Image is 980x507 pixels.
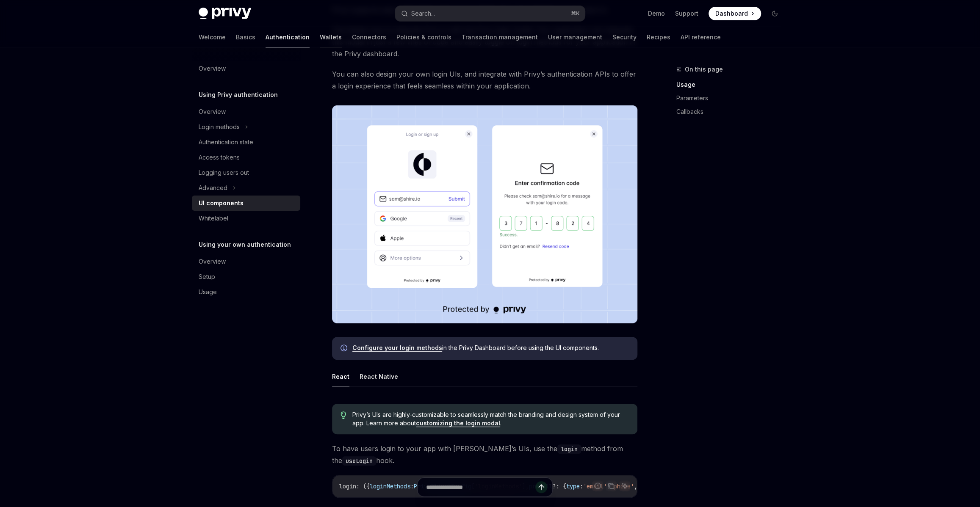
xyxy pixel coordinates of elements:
a: Transaction management [462,27,538,47]
div: Whitelabel [199,213,228,223]
div: Overview [199,107,226,117]
span: To have users login to your app with [PERSON_NAME]’s UIs, use the method from the hook. [332,443,637,466]
a: Authentication [266,27,310,47]
a: Parameters [676,91,788,105]
div: Authentication state [199,137,253,147]
button: React [332,366,349,386]
div: Usage [199,287,217,297]
a: Connectors [352,27,386,47]
a: customizing the login modal [416,419,500,427]
div: Search... [411,8,435,19]
a: Wallets [320,27,342,47]
a: User management [548,27,602,47]
div: Access tokens [199,152,240,163]
span: in the Privy Dashboard before using the UI components. [352,344,629,352]
div: Advanced [199,183,227,193]
button: Toggle dark mode [768,7,781,20]
div: Setup [199,272,215,282]
a: Callbacks [676,105,788,118]
a: Access tokens [192,150,300,165]
a: Whitelabel [192,211,300,226]
a: Dashboard [709,7,761,20]
div: Overview [199,256,226,267]
span: ⌘ K [571,10,580,17]
button: Send message [535,481,547,493]
button: React Native [360,366,398,386]
a: Security [612,27,637,47]
h5: Using Privy authentication [199,90,278,100]
a: Basics [236,27,255,47]
svg: Tip [341,411,346,419]
button: Search...⌘K [395,6,585,21]
span: Privy’s UIs are highly-customizable to seamlessly match the branding and design system of your ap... [352,411,629,427]
a: Overview [192,254,300,269]
h5: Using your own authentication [199,240,291,250]
img: images/Onboard.png [332,105,637,323]
a: Usage [676,78,788,91]
code: login [557,444,581,454]
a: Authentication state [192,135,300,150]
code: useLogin [342,456,376,466]
a: Overview [192,61,300,76]
img: dark logo [199,8,251,19]
svg: Info [341,344,349,353]
a: Usage [192,284,300,300]
a: UI components [192,196,300,211]
div: Login methods [199,122,240,132]
div: UI components [199,198,244,208]
a: Configure your login methods [352,344,442,352]
a: Overview [192,104,300,119]
a: Policies & controls [396,27,451,47]
a: Welcome [199,27,226,47]
span: On this page [685,64,723,74]
div: Logging users out [199,168,249,178]
a: Logging users out [192,165,300,180]
a: API reference [681,27,721,47]
div: Overview [199,63,226,74]
a: Demo [648,9,665,18]
span: You can also design your own login UIs, and integrate with Privy’s authentication APIs to offer a... [332,68,637,92]
a: Setup [192,269,300,284]
a: Support [675,9,698,18]
a: Recipes [647,27,670,47]
span: Dashboard [715,9,748,18]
